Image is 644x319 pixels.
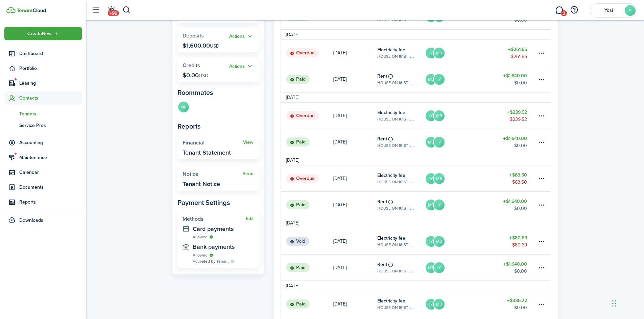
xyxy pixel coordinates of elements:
span: Leasing [19,80,82,87]
button: Open menu [229,62,254,70]
p: [DATE] [333,300,347,308]
span: USD [199,72,208,79]
a: Paid [281,192,333,218]
td: [DATE] [281,282,304,289]
a: IYMB [425,291,497,317]
table-amount-description: $0.00 [514,268,527,275]
p: $0.00 [183,72,208,79]
status: Paid [286,263,310,272]
span: Yosi [595,8,622,13]
table-amount-description: $80.69 [512,241,527,248]
span: Activated by Tenant [193,258,229,264]
a: [DATE] [333,40,377,66]
a: $1,640.00$0.00 [497,192,537,218]
a: [DATE] [333,228,377,254]
avatar-text: IY [426,173,436,184]
avatar-text: MB [434,299,445,310]
widget-stats-title: Notice [183,171,243,177]
avatar-text: Y [625,5,636,16]
table-amount-title: $63.50 [509,171,527,179]
a: Notifications [105,2,118,19]
a: Overdue [281,40,333,66]
button: Edit [246,216,254,221]
a: RentHOUSE ON 161ST LLC, Unit 1B [377,129,425,155]
p: [DATE] [333,49,347,56]
table-amount-title: $1,640.00 [503,198,527,205]
span: Reports [19,198,82,206]
span: 2 [561,10,567,16]
table-subtitle: HOUSE ON 161ST LLC, Unit 1B [377,53,415,59]
avatar-text: MB [434,236,445,247]
avatar-text: IY [434,137,445,148]
a: $1,640.00$0.00 [497,66,537,92]
a: Void [281,228,333,254]
a: $63.50$63.50 [497,165,537,191]
span: Downloads [19,217,43,224]
status: Void [286,237,309,246]
span: Credits [183,61,200,69]
span: Allowed [193,234,208,240]
status: Paid [286,75,310,84]
avatar-text: MB [426,262,436,273]
table-amount-description: $0.00 [514,205,527,212]
avatar-text: IY [426,236,436,247]
a: [DATE] [333,291,377,317]
table-amount-title: $1,640.00 [503,261,527,268]
p: [DATE] [333,76,347,83]
table-subtitle: HOUSE ON 161ST LLC, Unit 1B [377,268,415,274]
avatar-text: IY [434,74,445,85]
status: Paid [286,137,310,147]
table-info-title: Electricity fee [377,297,405,304]
a: Electricity feeHOUSE ON 161ST LLC, Unit 1B [377,228,425,254]
button: Open resource center [568,4,580,16]
p: [DATE] [333,112,347,119]
a: MBIY [425,192,497,218]
p: [DATE] [333,175,347,182]
avatar-text: IY [434,262,445,273]
table-amount-title: $1,640.00 [503,72,527,79]
avatar-text: MB [178,102,189,112]
span: Deposits [183,32,204,39]
a: $80.69$80.69 [497,228,537,254]
a: MBIY [425,66,497,92]
span: Documents [19,184,82,191]
a: Messaging [553,2,566,19]
table-info-title: Electricity fee [377,172,405,179]
a: Paid [281,291,333,317]
a: Paid [281,66,333,92]
a: Paid [281,255,333,281]
widget-stats-action: Actions [229,33,254,41]
button: Open menu [229,33,254,41]
avatar-text: MB [426,137,436,148]
table-subtitle: HOUSE ON 161ST LLC, Unit 1B [377,179,415,185]
a: Electricity feeHOUSE ON 161ST LLC, Unit 1B [377,291,425,317]
a: $1,640.00$0.00 [497,255,537,281]
status: Paid [286,200,310,210]
p: [DATE] [333,201,347,208]
span: +99 [108,10,119,16]
table-amount-title: $1,640.00 [503,135,527,142]
avatar-text: MB [426,200,436,210]
table-amount-title: $80.69 [509,234,527,241]
table-amount-description: $0.00 [514,79,527,86]
a: RentHOUSE ON 161ST LLC, Unit 1B [377,66,425,92]
avatar-text: IY [426,110,436,121]
span: Tenants [19,110,82,117]
status: Overdue [286,111,319,121]
widget-stats-action: Send [243,171,254,177]
td: [DATE] [281,94,304,101]
a: [DATE] [333,103,377,129]
table-amount-description: $239.52 [510,116,527,123]
a: [DATE] [333,129,377,155]
table-amount-title: $335.22 [507,297,527,304]
button: Open menu [4,27,82,40]
a: IYMB [425,228,497,254]
button: Actions [229,62,254,70]
widget-stats-description: Card payments [193,225,254,232]
a: Overdue [281,103,333,129]
table-subtitle: HOUSE ON 161ST LLC, Unit 1B [377,205,415,211]
widget-stats-description: Tenant Notice [183,181,220,187]
span: Dashboard [19,50,82,57]
a: Tenants [4,108,82,119]
a: MBIY [425,129,497,155]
